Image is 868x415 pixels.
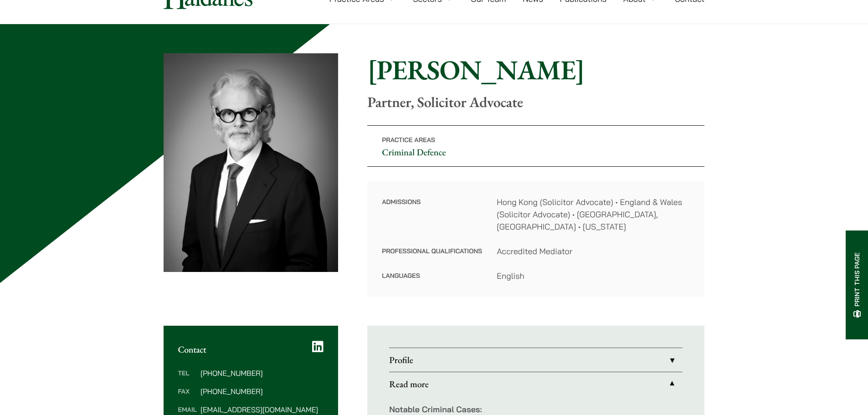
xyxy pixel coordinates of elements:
[178,369,197,388] dt: Tel
[382,146,446,158] a: Criminal Defence
[497,196,690,233] dd: Hong Kong (Solicitor Advocate) • England & Wales (Solicitor Advocate) • [GEOGRAPHIC_DATA], [GEOGR...
[382,270,482,282] dt: Languages
[178,344,324,355] h2: Contact
[382,136,435,144] span: Practice Areas
[200,406,324,413] dd: [EMAIL_ADDRESS][DOMAIN_NAME]
[200,388,324,395] dd: [PHONE_NUMBER]
[389,404,482,415] strong: Notable Criminal Cases:
[367,53,704,86] h1: [PERSON_NAME]
[312,340,324,353] a: LinkedIn
[178,388,197,406] dt: Fax
[389,348,683,372] a: Profile
[382,196,482,245] dt: Admissions
[367,93,704,111] p: Partner, Solicitor Advocate
[178,406,197,413] dt: Email
[497,270,690,282] dd: English
[389,372,683,396] a: Read more
[497,245,690,257] dd: Accredited Mediator
[382,245,482,270] dt: Professional Qualifications
[200,369,324,377] dd: [PHONE_NUMBER]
